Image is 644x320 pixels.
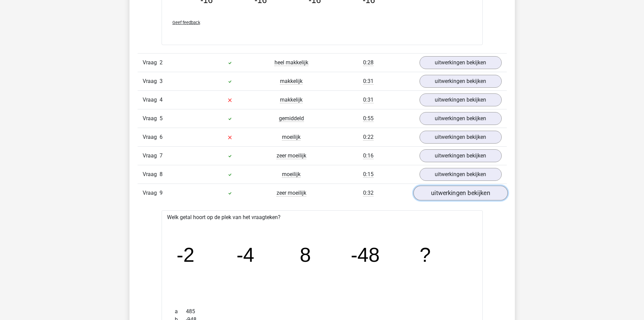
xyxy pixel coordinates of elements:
[420,112,502,125] a: uitwerkingen bekijken
[363,190,374,196] span: 0:32
[363,115,374,122] span: 0:55
[300,244,311,266] tspan: 8
[420,93,502,106] a: uitwerkingen bekijken
[363,59,374,66] span: 0:28
[160,59,163,66] span: 2
[413,186,507,201] a: uitwerkingen bekijken
[143,77,160,85] span: Vraag
[175,307,186,316] span: a
[277,152,306,159] span: zeer moeilijk
[143,133,160,141] span: Vraag
[160,152,163,159] span: 7
[363,78,374,85] span: 0:31
[420,56,502,69] a: uitwerkingen bekijken
[160,115,163,122] span: 5
[143,114,160,123] span: Vraag
[282,134,301,141] span: moeilijk
[143,189,160,197] span: Vraag
[277,190,306,196] span: zeer moeilijk
[282,171,301,178] span: moeilijk
[160,171,163,177] span: 8
[420,168,502,181] a: uitwerkingen bekijken
[143,59,160,67] span: Vraag
[160,78,163,84] span: 3
[363,171,374,178] span: 0:15
[143,96,160,104] span: Vraag
[143,152,160,160] span: Vraag
[420,149,502,162] a: uitwerkingen bekijken
[170,307,475,316] div: 485
[363,152,374,159] span: 0:16
[420,131,502,144] a: uitwerkingen bekijken
[351,244,379,266] tspan: -48
[160,190,163,196] span: 9
[160,97,163,103] span: 4
[275,59,308,66] span: heel makkelijk
[160,134,163,140] span: 6
[363,134,374,141] span: 0:22
[279,115,304,122] span: gemiddeld
[420,244,431,266] tspan: ?
[280,97,303,103] span: makkelijk
[143,170,160,178] span: Vraag
[172,20,200,25] span: Geef feedback
[236,244,254,266] tspan: -4
[280,78,303,85] span: makkelijk
[363,97,374,103] span: 0:31
[420,75,502,88] a: uitwerkingen bekijken
[176,244,194,266] tspan: -2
